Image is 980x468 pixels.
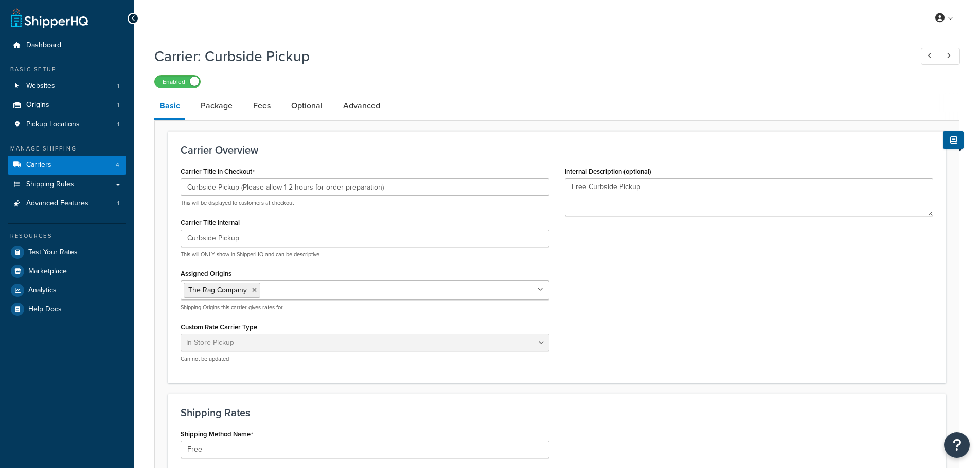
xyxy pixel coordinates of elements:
[28,286,57,295] span: Analytics
[8,156,126,175] li: Carriers
[28,305,62,314] span: Help Docs
[8,36,126,55] a: Dashboard
[8,300,126,319] a: Help Docs
[181,144,933,156] h3: Carrier Overview
[8,262,126,280] a: Marketplace
[154,46,902,66] h1: Carrier: Curbside Pickup
[8,243,126,261] a: Test Your Rates
[565,178,934,216] textarea: Free Curbside Pickup
[26,161,51,170] span: Carriers
[8,281,126,299] a: Analytics
[181,355,549,363] p: Can not be updated
[117,199,119,208] span: 1
[181,270,231,277] label: Assigned Origins
[940,48,960,65] a: Next Record
[8,96,126,115] li: Origins
[8,65,126,74] div: Basic Setup
[26,82,55,90] span: Websites
[921,48,941,65] a: Previous Record
[181,251,549,258] p: This will ONLY show in ShipperHQ and can be descriptive
[181,219,240,227] label: Carrier Title Internal
[28,267,67,276] span: Marketplace
[181,430,253,438] label: Shipping Method Name
[8,232,126,240] div: Resources
[26,101,49,109] span: Origins
[117,82,119,90] span: 1
[8,194,126,213] li: Advanced Features
[8,77,126,96] a: Websites1
[154,93,185,120] a: Basic
[26,120,80,129] span: Pickup Locations
[8,96,126,115] a: Origins1
[181,167,255,176] label: Carrier Title in Checkout
[28,248,78,257] span: Test Your Rates
[248,93,276,118] a: Fees
[117,101,119,109] span: 1
[338,93,385,118] a: Advanced
[116,161,119,170] span: 4
[8,115,126,134] li: Pickup Locations
[8,144,126,153] div: Manage Shipping
[943,131,964,149] button: Show Help Docs
[155,76,200,88] label: Enabled
[8,175,126,194] a: Shipping Rules
[181,323,257,331] label: Custom Rate Carrier Type
[188,285,247,295] span: The Rag Company
[565,167,651,175] label: Internal Description (optional)
[8,156,126,175] a: Carriers4
[286,93,328,118] a: Optional
[181,199,549,207] p: This will be displayed to customers at checkout
[26,180,74,189] span: Shipping Rules
[26,41,61,50] span: Dashboard
[8,194,126,213] a: Advanced Features1
[195,93,238,118] a: Package
[944,432,970,458] button: Open Resource Center
[26,199,88,208] span: Advanced Features
[181,407,933,418] h3: Shipping Rates
[181,304,549,311] p: Shipping Origins this carrier gives rates for
[8,115,126,134] a: Pickup Locations1
[8,77,126,96] li: Websites
[117,120,119,129] span: 1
